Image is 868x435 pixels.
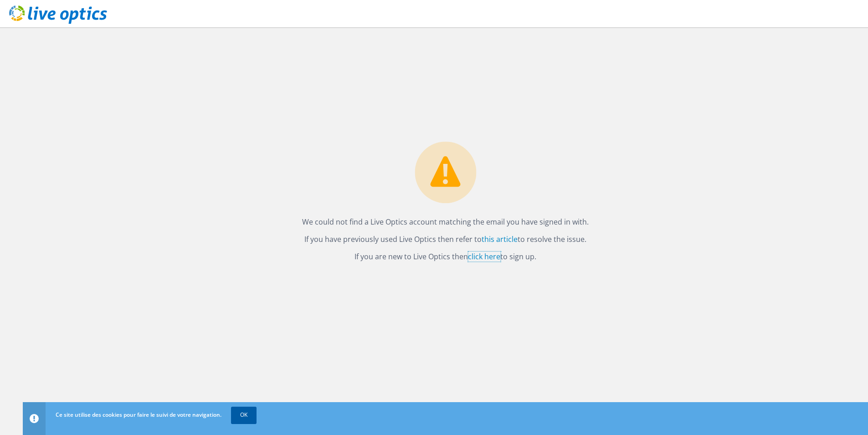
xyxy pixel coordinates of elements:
a: click here [468,252,500,262]
p: If you are new to Live Optics then to sign up. [302,250,589,263]
p: We could not find a Live Optics account matching the email you have signed in with. [302,215,589,228]
a: this article [482,234,518,244]
p: If you have previously used Live Optics then refer to to resolve the issue. [302,233,589,246]
span: Ce site utilise des cookies pour faire le suivi de votre navigation. [56,411,221,419]
a: OK [231,407,257,423]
